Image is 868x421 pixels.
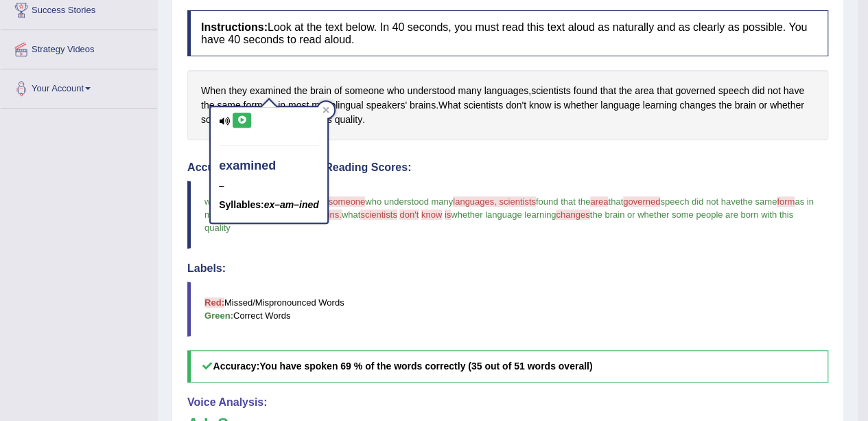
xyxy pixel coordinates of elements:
span: Click to see word definition [752,84,765,98]
b: Red: [204,297,224,308]
span: Click to see word definition [484,84,529,98]
span: Click to see word definition [250,84,292,98]
span: Click to see word definition [228,84,246,98]
span: speech did not have [660,196,740,207]
span: found that the [536,196,591,207]
span: governed [623,196,660,207]
span: Click to see word definition [387,84,405,98]
span: who understood many [365,196,453,207]
span: Click to see word definition [310,84,331,98]
span: Click to see word definition [312,98,364,113]
a: Strategy Videos [1,30,157,65]
span: Click to see word definition [201,113,224,127]
span: Click to see word definition [335,113,362,127]
span: whether language learning [451,209,556,220]
span: when [204,196,226,207]
span: Click to see word definition [407,84,455,98]
span: Click to see word definition [334,84,342,98]
span: Click to see word definition [784,84,804,98]
span: Click to see word definition [759,98,767,113]
span: Click to see word definition [574,84,598,98]
span: area [590,196,608,207]
h5: Accuracy: [187,350,828,383]
span: Click to see word definition [410,98,436,113]
span: Click to see word definition [463,98,503,113]
span: Click to see word definition [657,84,672,98]
span: Click to see word definition [366,98,406,113]
span: is [445,209,451,220]
span: Click to see word definition [344,84,384,98]
span: Click to see word definition [554,98,561,113]
h4: Voice Analysis: [187,396,828,409]
span: languages, scientists [453,196,536,207]
span: Click to see word definition [506,98,526,113]
div: – [219,179,319,192]
a: Your Account [1,69,157,104]
b: Instructions: [201,21,268,33]
span: Click to see word definition [679,98,716,113]
span: Click to see word definition [643,98,677,113]
span: changes [556,209,589,220]
span: don't [399,209,419,220]
span: Click to see word definition [201,98,214,113]
span: Click to see word definition [734,98,755,113]
span: Click to see word definition [635,84,654,98]
span: Click to see word definition [458,84,481,98]
h4: Labels: [187,262,828,275]
h5: Syllables: [219,200,319,210]
span: form [777,196,795,207]
span: Click to see word definition [529,98,552,113]
h4: Accuracy Comparison for Reading Scores: [187,161,828,174]
span: Click to see word definition [438,98,461,113]
span: scientists [360,209,397,220]
b: Green: [204,310,233,321]
span: that [608,196,623,207]
span: Click to see word definition [619,84,632,98]
blockquote: Missed/Mispronounced Words Correct Words [187,282,828,337]
span: Click to see word definition [767,84,780,98]
span: Click to see word definition [675,84,715,98]
span: Click to see word definition [600,98,640,113]
span: Click to see word definition [201,84,226,98]
b: You have spoken 69 % of the words correctly (35 out of 51 words overall) [259,361,592,372]
h4: examined [219,159,319,173]
span: as in most [204,196,816,220]
span: the same [740,196,777,207]
span: Click to see word definition [770,98,804,113]
span: Click to see word definition [531,84,571,98]
span: Click to see word definition [600,84,615,98]
span: Click to see word definition [718,98,731,113]
em: ex–am–ined [264,199,319,210]
span: Click to see word definition [563,98,598,113]
span: what [342,209,360,220]
h4: Look at the text below. In 40 seconds, you must read this text aloud as naturally and as clearly ... [187,10,828,56]
span: know [421,209,442,220]
span: Click to see word definition [718,84,749,98]
span: Click to see word definition [294,84,307,98]
span: someone [329,196,365,207]
div: , . . [187,70,828,140]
